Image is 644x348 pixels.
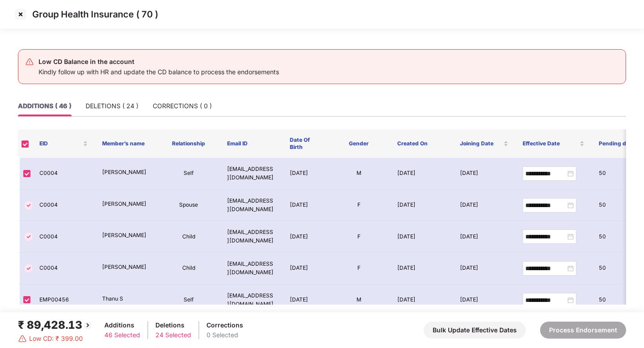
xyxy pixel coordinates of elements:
[327,284,390,316] td: M
[102,200,150,208] p: [PERSON_NAME]
[453,221,515,253] td: [DATE]
[32,221,95,253] td: C0004
[327,129,390,158] th: Gender
[32,9,158,20] p: Group Health Insurance ( 70 )
[327,158,390,190] td: M
[95,129,158,158] th: Member’s name
[390,221,453,253] td: [DATE]
[283,190,327,221] td: [DATE]
[390,158,453,190] td: [DATE]
[453,190,515,221] td: [DATE]
[32,253,95,284] td: C0004
[158,221,220,253] td: Child
[102,168,150,177] p: [PERSON_NAME]
[206,320,243,330] div: Corrections
[155,320,191,330] div: Deletions
[220,284,283,316] td: [EMAIL_ADDRESS][DOMAIN_NAME]
[327,190,390,221] td: F
[104,330,140,340] div: 46 Selected
[283,253,327,284] td: [DATE]
[390,284,453,316] td: [DATE]
[515,129,592,158] th: Effective Date
[220,158,283,190] td: [EMAIL_ADDRESS][DOMAIN_NAME]
[18,334,27,343] img: svg+xml;base64,PHN2ZyBpZD0iRGFuZ2VyLTMyeDMyIiB4bWxucz0iaHR0cDovL3d3dy53My5vcmcvMjAwMC9zdmciIHdpZH...
[32,284,95,316] td: EMP00456
[39,56,279,67] div: Low CD Balance in the account
[23,263,34,274] img: svg+xml;base64,PHN2ZyBpZD0iVGljay0zMngzMiIgeG1sbnM9Imh0dHA6Ly93d3cudzMub3JnLzIwMDAvc3ZnIiB3aWR0aD...
[39,140,81,147] span: EID
[390,190,453,221] td: [DATE]
[220,190,283,221] td: [EMAIL_ADDRESS][DOMAIN_NAME]
[453,158,515,190] td: [DATE]
[220,221,283,253] td: [EMAIL_ADDRESS][DOMAIN_NAME]
[158,253,220,284] td: Child
[453,129,515,158] th: Joining Date
[424,322,526,339] button: Bulk Update Effective Dates
[102,295,150,303] p: Thanu S
[327,221,390,253] td: F
[155,330,191,340] div: 24 Selected
[25,57,34,66] img: svg+xml;base64,PHN2ZyB4bWxucz0iaHR0cDovL3d3dy53My5vcmcvMjAwMC9zdmciIHdpZHRoPSIyNCIgaGVpZ2h0PSIyNC...
[540,322,626,339] button: Process Endorsement
[86,101,138,111] div: DELETIONS ( 24 )
[460,140,502,147] span: Joining Date
[158,284,220,316] td: Self
[153,101,212,111] div: CORRECTIONS ( 0 )
[158,190,220,221] td: Spouse
[32,158,95,190] td: C0004
[18,101,71,111] div: ADDITIONS ( 46 )
[158,158,220,190] td: Self
[283,158,327,190] td: [DATE]
[158,129,220,158] th: Relationship
[29,334,83,344] span: Low CD: ₹ 399.00
[283,284,327,316] td: [DATE]
[23,200,34,211] img: svg+xml;base64,PHN2ZyBpZD0iVGljay0zMngzMiIgeG1sbnM9Imh0dHA6Ly93d3cudzMub3JnLzIwMDAvc3ZnIiB3aWR0aD...
[82,320,93,331] img: svg+xml;base64,PHN2ZyBpZD0iQmFjay0yMHgyMCIgeG1sbnM9Imh0dHA6Ly93d3cudzMub3JnLzIwMDAvc3ZnIiB3aWR0aD...
[104,320,140,330] div: Additions
[523,140,578,147] span: Effective Date
[220,129,283,158] th: Email ID
[390,129,453,158] th: Created On
[283,221,327,253] td: [DATE]
[32,190,95,221] td: C0004
[327,253,390,284] td: F
[453,284,515,316] td: [DATE]
[18,317,93,334] div: ₹ 89,428.13
[13,7,28,21] img: svg+xml;base64,PHN2ZyBpZD0iQ3Jvc3MtMzJ4MzIiIHhtbG5zPSJodHRwOi8vd3d3LnczLm9yZy8yMDAwL3N2ZyIgd2lkdG...
[453,253,515,284] td: [DATE]
[39,67,279,77] div: Kindly follow up with HR and update the CD balance to process the endorsements
[102,231,150,240] p: [PERSON_NAME]
[220,253,283,284] td: [EMAIL_ADDRESS][DOMAIN_NAME]
[206,330,243,340] div: 0 Selected
[599,140,640,147] span: Pending days
[283,129,327,158] th: Date Of Birth
[102,263,150,272] p: [PERSON_NAME]
[23,231,34,242] img: svg+xml;base64,PHN2ZyBpZD0iVGljay0zMngzMiIgeG1sbnM9Imh0dHA6Ly93d3cudzMub3JnLzIwMDAvc3ZnIiB3aWR0aD...
[390,253,453,284] td: [DATE]
[32,129,95,158] th: EID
